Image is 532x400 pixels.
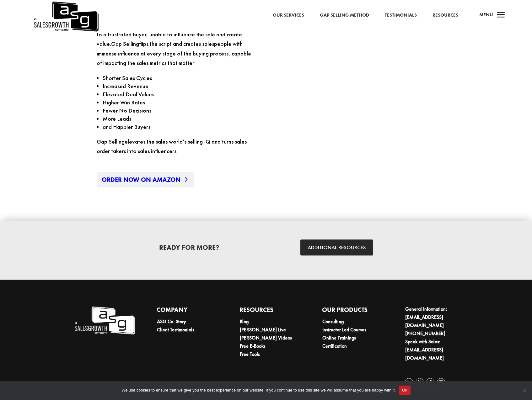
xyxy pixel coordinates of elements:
h2: READY FOR MORE? [116,244,263,254]
span: Gap Selling [97,138,125,145]
a: Instructor Led Courses [322,326,366,333]
a: Free E-Books [240,343,266,349]
a: Blog [240,318,249,325]
span: and Happier Buyers [103,123,150,131]
a: Certification [322,343,347,349]
a: Follow on LinkedIn [405,378,413,386]
button: Ok [399,386,411,395]
a: Testimonials [385,11,417,19]
a: Gap Selling Method [320,11,369,19]
a: Follow on X [416,378,424,386]
a: Consulting [322,318,344,325]
a: Client Testimonials [157,326,194,333]
img: A Sales Growth Company [74,305,135,336]
li: General Information: [405,305,466,329]
span: More Leads [103,115,131,123]
a: [PHONE_NUMBER] [405,330,445,337]
a: [PERSON_NAME] Videos [240,334,292,341]
a: [EMAIL_ADDRESS][DOMAIN_NAME] [405,346,444,361]
a: [PERSON_NAME] Live [240,326,286,333]
span: Increased Revenue [103,82,148,90]
span: a [495,9,507,22]
span: Shorter Sales Cycles [103,74,152,82]
a: ASG Co. Story [157,318,186,325]
a: Free Tools [240,351,260,357]
a: Our Services [273,11,304,19]
span: Elevated Deal Values [103,90,154,98]
a: Resources [433,11,458,19]
p: elevates the sales world’s selling IQ and turns sales order takers into sales influencers. [97,137,257,156]
a: Order Now on Amazon [97,172,194,187]
h4: Our Products [322,305,383,318]
span: Higher Win Rates [103,98,145,106]
span: Fewer No Decisions [103,107,151,114]
span: We use cookies to ensure that we give you the best experience on our website. If you continue to ... [121,387,395,393]
h4: Resources [239,305,301,318]
a: Online Trainings [322,334,356,341]
a: Follow on Instagram [437,378,445,386]
span: No [521,387,527,393]
li: Speak with Sales: [405,338,466,362]
a: ADDITIONAL RESOURCES [300,239,373,255]
a: [EMAIL_ADDRESS][DOMAIN_NAME] [405,314,444,329]
span: Gap Selling [111,40,139,48]
h4: Company [157,305,218,318]
span: Menu [479,12,493,18]
a: Follow on Facebook [426,378,434,386]
p: [DATE] sales world is littered with glorified order takers, beholden to a frustrated buyer, unabl... [97,20,257,74]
